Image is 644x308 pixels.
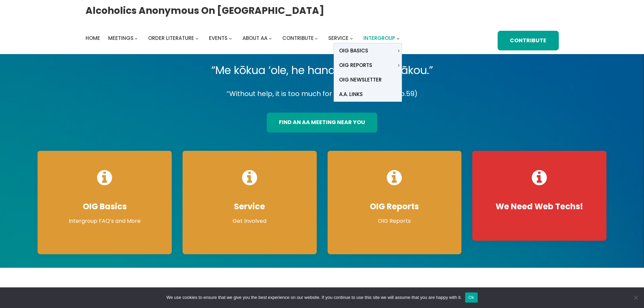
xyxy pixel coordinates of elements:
button: Events submenu [229,37,232,40]
span: Contribute [282,34,314,42]
span: OIG Newsletter [339,75,382,85]
span: About AA [242,34,267,42]
p: “Me kōkua ‘ole, he hana nui loa iā mākou.” [32,61,612,80]
button: Service submenu [350,37,353,40]
span: A.A. Links [339,90,363,99]
span: Service [328,34,349,42]
nav: Intergroup [86,33,402,43]
a: Contribute [498,31,558,51]
p: Intergroup FAQ’s and More [44,217,165,225]
h4: Service [189,202,310,212]
button: OIG Reports submenu [397,64,400,67]
button: Intergroup submenu [397,37,400,40]
a: About AA [242,33,267,43]
p: Get Involved [189,217,310,225]
a: OIG Newsletter [334,72,402,87]
span: OIG Basics [339,46,368,55]
button: About AA submenu [269,37,272,40]
a: A.A. Links [334,87,402,101]
h4: We Need Web Techs! [479,202,600,212]
button: Contribute submenu [315,37,318,40]
a: OIG Basics [334,43,396,58]
h4: OIG Reports [334,202,455,212]
a: Intergroup [363,33,395,43]
span: Intergroup [363,34,395,42]
span: OIG Reports [339,61,372,70]
span: No [632,294,639,301]
span: Order Literature [148,34,194,42]
button: Order Literature submenu [195,37,198,40]
a: Contribute [282,33,314,43]
span: Home [86,34,100,42]
a: Service [328,33,349,43]
span: We use cookies to ensure that we give you the best experience on our website. If you continue to ... [166,294,461,301]
button: Ok [465,292,478,303]
p: OIG Reports [334,217,455,225]
a: Home [86,33,100,43]
a: Events [209,33,228,43]
p: “Without help, it is too much for us.” (Big Book of AA p.59) [32,88,612,100]
button: Meetings submenu [135,37,138,40]
button: OIG Basics submenu [397,49,400,52]
span: Meetings [108,34,134,42]
a: Meetings [108,33,134,43]
a: find an aa meeting near you [267,113,377,133]
span: Events [209,34,228,42]
a: Alcoholics Anonymous on [GEOGRAPHIC_DATA] [86,2,324,19]
h4: OIG Basics [44,202,165,212]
